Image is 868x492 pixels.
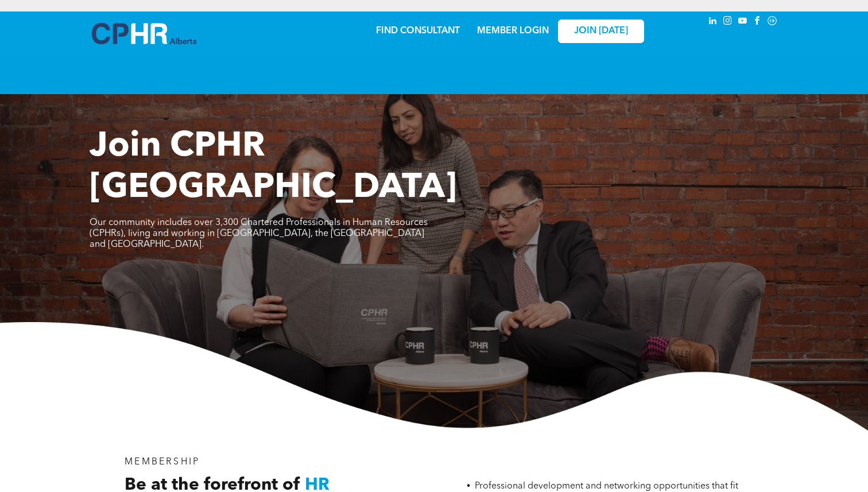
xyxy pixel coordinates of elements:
[706,14,719,30] a: linkedin
[92,23,196,44] img: A blue and white logo for cp alberta
[558,20,644,43] a: JOIN [DATE]
[376,26,460,36] a: FIND CONSULTANT
[574,26,628,37] span: JOIN [DATE]
[125,458,200,467] span: MEMBERSHIP
[721,14,734,30] a: instagram
[751,14,764,30] a: facebook
[90,130,457,206] span: Join CPHR [GEOGRAPHIC_DATA]
[90,218,428,249] span: Our community includes over 3,300 Chartered Professionals in Human Resources (CPHRs), living and ...
[477,26,549,36] a: MEMBER LOGIN
[736,14,749,30] a: youtube
[766,14,778,30] a: Social network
